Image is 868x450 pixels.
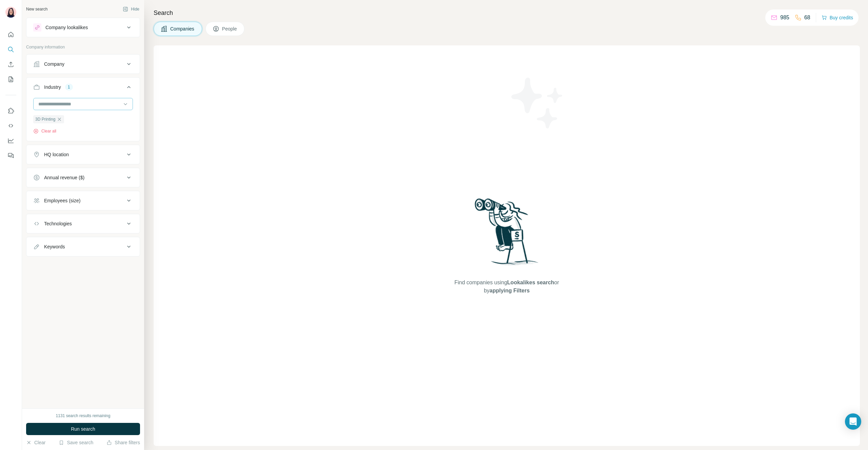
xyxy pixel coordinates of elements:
span: Find companies using or by [452,279,561,295]
button: Company [26,56,140,72]
p: 68 [804,14,810,22]
div: 1131 search results remaining [56,413,111,419]
button: HQ location [26,146,140,163]
button: Use Surfe API [5,120,16,132]
button: Save search [59,439,93,446]
div: 1 [65,84,73,90]
button: Clear all [33,128,56,134]
button: Enrich CSV [5,58,16,70]
span: Lookalikes search [507,280,554,285]
div: Employees (size) [44,197,80,204]
button: My lists [5,73,16,85]
span: applying Filters [490,288,530,293]
span: Companies [170,25,195,32]
button: Dashboard [5,135,16,147]
span: 3D Printing [35,116,55,122]
button: Keywords [26,239,140,255]
button: Industry1 [26,79,140,98]
p: 985 [780,14,789,22]
div: Technologies [44,220,72,227]
span: People [222,25,238,32]
img: Avatar [5,7,16,18]
button: Clear [26,439,45,446]
div: Keywords [44,243,65,250]
button: Feedback [5,149,16,162]
button: Search [5,43,16,56]
button: Hide [118,4,144,14]
div: HQ location [44,151,69,158]
button: Employees (size) [26,192,140,209]
div: Industry [44,84,61,90]
button: Annual revenue ($) [26,169,140,186]
span: Run search [71,426,95,432]
button: Buy credits [822,13,853,22]
div: Open Intercom Messenger [845,413,861,430]
button: Use Surfe on LinkedIn [5,105,16,117]
button: Technologies [26,216,140,232]
div: Annual revenue ($) [44,174,84,181]
button: Quick start [5,28,16,41]
button: Company lookalikes [26,19,140,36]
div: Company [44,61,64,67]
img: Surfe Illustration - Woman searching with binoculars [472,197,542,272]
img: Surfe Illustration - Stars [507,73,568,134]
h4: Search [154,8,860,18]
p: Company information [26,44,140,50]
div: New search [26,6,47,12]
button: Share filters [106,439,140,446]
div: Company lookalikes [45,24,88,31]
button: Run search [26,423,140,435]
